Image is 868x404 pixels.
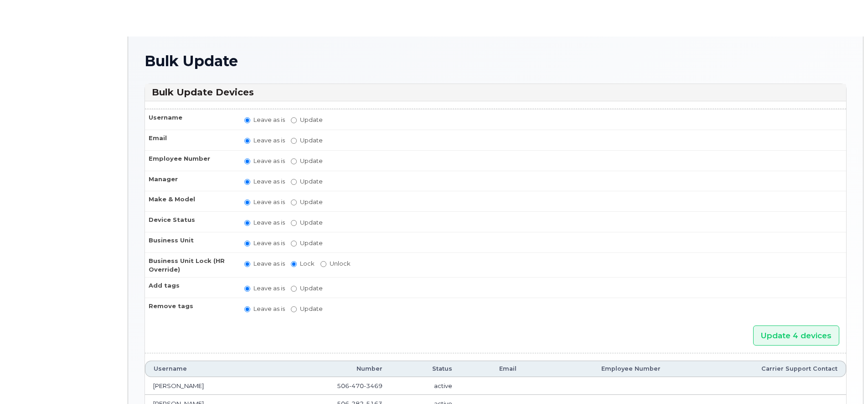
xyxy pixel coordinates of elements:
[145,377,273,395] td: [PERSON_NAME]
[145,361,273,377] th: Username
[244,199,250,205] input: Leave as is
[337,382,382,389] span: 506
[291,138,297,144] input: Update
[244,286,250,292] input: Leave as is
[145,53,847,69] h1: Bulk Update
[460,361,525,377] th: Email
[244,179,250,185] input: Leave as is
[244,239,285,247] label: Leave as is
[145,252,236,277] th: Business Unit Lock (HR Override)
[349,382,364,389] span: 470
[244,261,250,267] input: Leave as is
[364,382,382,389] span: 3469
[244,241,250,247] input: Leave as is
[145,211,236,232] th: Device Status
[244,158,250,164] input: Leave as is
[244,115,285,124] label: Leave as is
[291,304,323,313] label: Update
[291,136,323,145] label: Update
[244,284,285,293] label: Leave as is
[669,361,846,377] th: Carrier Support Contact
[291,220,297,226] input: Update
[291,286,297,292] input: Update
[244,117,250,123] input: Leave as is
[244,136,285,145] label: Leave as is
[145,191,236,211] th: Make & Model
[291,199,297,205] input: Update
[244,157,285,165] label: Leave as is
[145,277,236,298] th: Add tags
[291,239,323,247] label: Update
[244,138,250,144] input: Leave as is
[391,377,460,395] td: active
[291,306,297,312] input: Update
[145,130,236,150] th: Email
[753,325,839,346] input: Update 4 devices
[244,220,250,226] input: Leave as is
[145,232,236,252] th: Business Unit
[145,171,236,191] th: Manager
[291,241,297,247] input: Update
[145,150,236,171] th: Employee Number
[273,361,391,377] th: Number
[291,158,297,164] input: Update
[291,115,323,124] label: Update
[244,304,285,313] label: Leave as is
[291,284,323,293] label: Update
[145,109,236,130] th: Username
[391,361,460,377] th: Status
[244,177,285,186] label: Leave as is
[525,361,669,377] th: Employee Number
[244,306,250,312] input: Leave as is
[244,218,285,227] label: Leave as is
[291,261,297,267] input: Lock
[320,261,326,267] input: Unlock
[291,198,323,206] label: Update
[291,259,315,268] label: Lock
[152,86,839,99] h3: Bulk Update Devices
[291,177,323,186] label: Update
[145,298,236,318] th: Remove tags
[320,259,351,268] label: Unlock
[244,198,285,206] label: Leave as is
[291,218,323,227] label: Update
[244,259,285,268] label: Leave as is
[291,179,297,185] input: Update
[291,157,323,165] label: Update
[291,117,297,123] input: Update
